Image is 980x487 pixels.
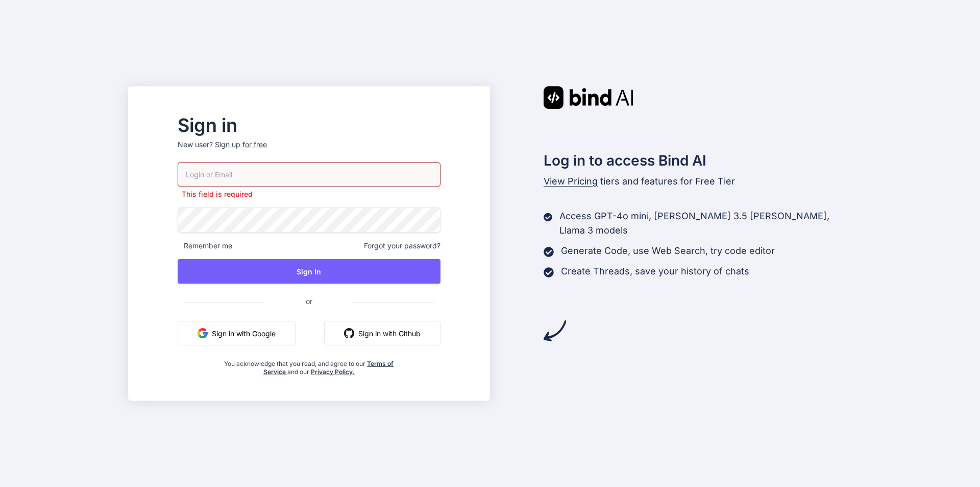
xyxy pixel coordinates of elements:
span: or [265,289,353,314]
img: Bind AI logo [544,86,633,109]
p: Generate Code, use Web Search, try code editor [561,244,775,258]
p: This field is required [178,189,440,199]
p: Access GPT-4o mini, [PERSON_NAME] 3.5 [PERSON_NAME], Llama 3 models [559,209,852,238]
span: Forgot your password? [364,241,440,251]
img: github [344,328,354,338]
button: Sign in with Github [324,321,440,345]
img: arrow [544,319,566,342]
div: You acknowledge that you read, and agree to our and our [222,354,397,376]
input: Login or Email [178,162,440,187]
h2: Sign in [178,117,440,133]
img: google [198,328,208,338]
div: Sign up for free [215,140,267,150]
button: Sign in with Google [178,321,296,345]
p: tiers and features for Free Tier [544,174,852,189]
span: Remember me [178,241,232,251]
h2: Log in to access Bind AI [544,150,852,171]
a: Terms of Service [263,360,394,376]
a: Privacy Policy. [311,368,355,376]
button: Sign In [178,259,440,284]
span: View Pricing [544,176,598,187]
p: New user? [178,140,440,162]
p: Create Threads, save your history of chats [561,264,749,279]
